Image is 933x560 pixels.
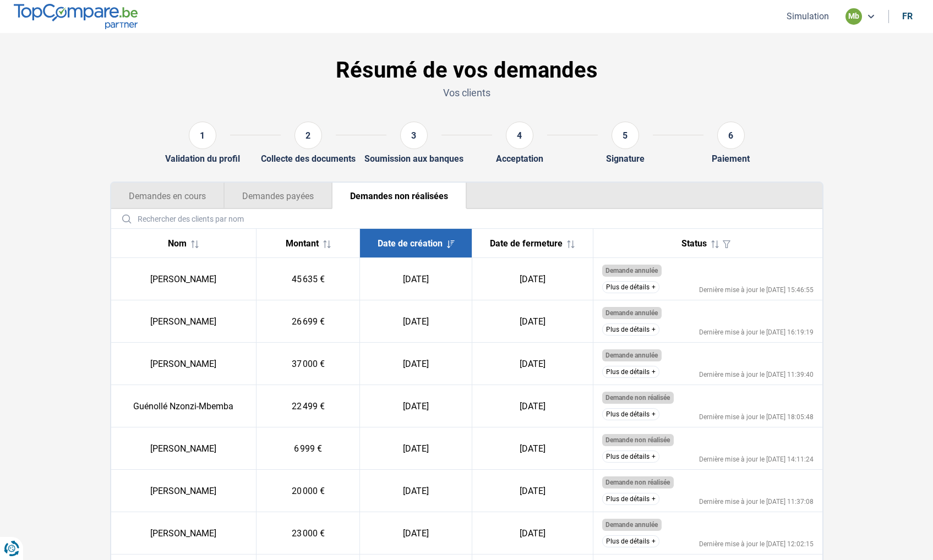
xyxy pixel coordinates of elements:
[189,122,216,149] div: 1
[111,300,257,343] td: [PERSON_NAME]
[717,122,745,149] div: 6
[681,238,707,249] span: Status
[224,183,332,209] button: Demandes payées
[699,498,814,505] div: Dernière mise à jour le [DATE] 11:37:08
[360,427,472,470] td: [DATE]
[472,343,593,385] td: [DATE]
[605,394,670,402] span: Demande non réalisée
[602,281,659,293] button: Plus de détails
[602,451,659,463] button: Plus de détails
[699,456,814,463] div: Dernière mise à jour le [DATE] 14:11:24
[712,153,750,164] div: Paiement
[845,8,862,25] div: mb
[360,385,472,427] td: [DATE]
[783,10,832,22] button: Simulation
[257,258,360,300] td: 45 635 €
[496,153,543,164] div: Acceptation
[257,343,360,385] td: 37 000 €
[111,258,257,300] td: [PERSON_NAME]
[472,470,593,512] td: [DATE]
[602,493,659,505] button: Plus de détails
[506,122,533,149] div: 4
[165,153,240,164] div: Validation du profil
[699,329,814,336] div: Dernière mise à jour le [DATE] 16:19:19
[116,209,818,228] input: Rechercher des clients par nom
[699,414,814,420] div: Dernière mise à jour le [DATE] 18:05:48
[110,57,823,84] h1: Résumé de vos demandes
[902,11,913,21] div: fr
[472,300,593,343] td: [DATE]
[364,153,463,164] div: Soumission aux banques
[111,427,257,470] td: [PERSON_NAME]
[111,385,257,427] td: Guénollé Nzonzi-Mbemba
[605,436,670,444] span: Demande non réalisée
[378,238,443,249] span: Date de création
[257,385,360,427] td: 22 499 €
[605,309,658,317] span: Demande annulée
[699,371,814,378] div: Dernière mise à jour le [DATE] 11:39:40
[606,153,645,164] div: Signature
[360,512,472,554] td: [DATE]
[111,512,257,554] td: [PERSON_NAME]
[110,86,823,100] p: Vos clients
[257,427,360,470] td: 6 999 €
[605,267,658,274] span: Demande annulée
[612,122,639,149] div: 5
[602,323,659,336] button: Plus de détails
[360,470,472,512] td: [DATE]
[602,535,659,547] button: Plus de détails
[168,238,187,249] span: Nom
[111,343,257,385] td: [PERSON_NAME]
[602,408,659,420] button: Plus de détails
[472,512,593,554] td: [DATE]
[360,258,472,300] td: [DATE]
[360,343,472,385] td: [DATE]
[286,238,319,249] span: Montant
[332,183,467,209] button: Demandes non réalisées
[605,479,670,486] span: Demande non réalisée
[257,300,360,343] td: 26 699 €
[602,366,659,378] button: Plus de détails
[14,4,138,29] img: TopCompare.be
[472,258,593,300] td: [DATE]
[360,300,472,343] td: [DATE]
[111,183,224,209] button: Demandes en cours
[472,427,593,470] td: [DATE]
[472,385,593,427] td: [DATE]
[605,521,658,529] span: Demande annulée
[257,512,360,554] td: 23 000 €
[490,238,563,249] span: Date de fermeture
[400,122,428,149] div: 3
[111,470,257,512] td: [PERSON_NAME]
[294,122,322,149] div: 2
[699,287,814,293] div: Dernière mise à jour le [DATE] 15:46:55
[261,153,356,164] div: Collecte des documents
[605,352,658,359] span: Demande annulée
[699,541,814,547] div: Dernière mise à jour le [DATE] 12:02:15
[257,470,360,512] td: 20 000 €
